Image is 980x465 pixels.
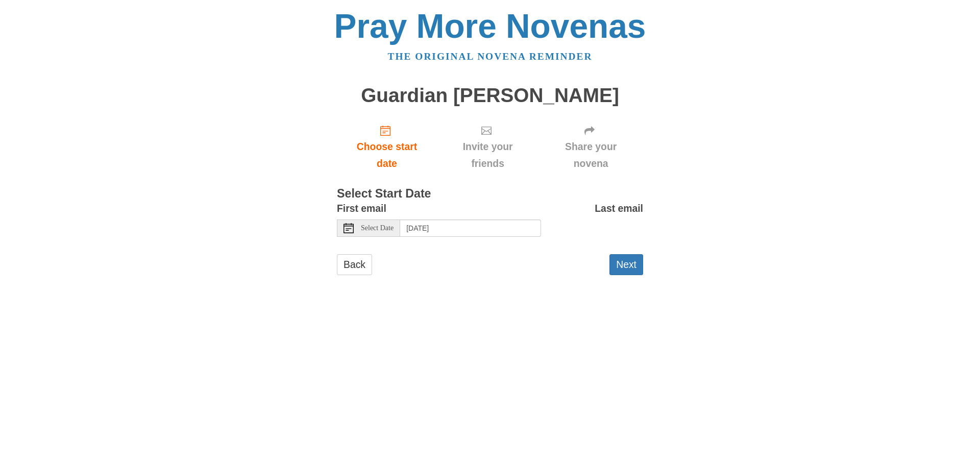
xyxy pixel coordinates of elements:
label: Last email [595,200,643,217]
a: The original novena reminder [388,51,593,62]
h3: Select Start Date [337,187,643,201]
label: First email [337,200,386,217]
h1: Guardian [PERSON_NAME] [337,85,643,107]
span: Share your novena [549,138,633,172]
span: Select Date [361,225,394,232]
div: Click "Next" to confirm your start date first. [437,116,538,177]
span: Invite your friends [447,138,528,172]
button: Next [609,254,643,275]
span: Choose start date [347,138,427,172]
a: Pray More Novenas [334,7,646,45]
a: Back [337,254,372,275]
div: Click "Next" to confirm your start date first. [538,116,643,177]
a: Choose start date [337,116,437,177]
